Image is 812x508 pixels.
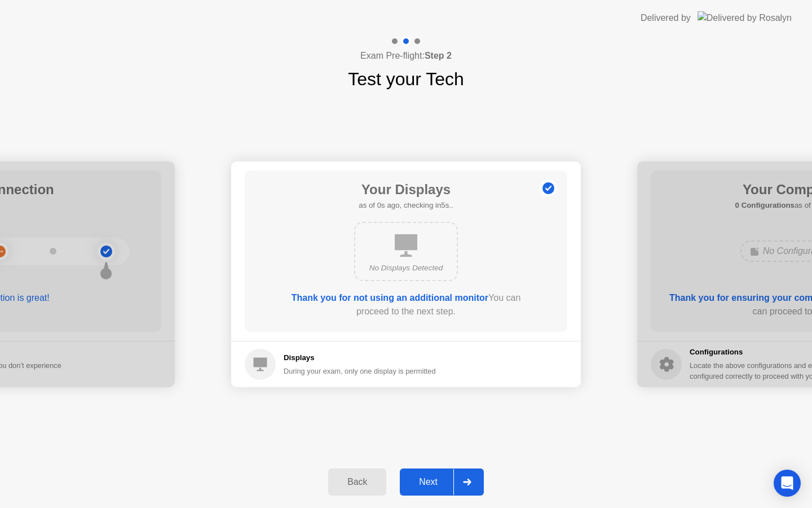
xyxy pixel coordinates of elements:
[364,262,448,274] div: No Displays Detected
[359,200,453,211] h5: as of 0s ago, checking in5s..
[400,468,484,496] button: Next
[348,65,464,93] h1: Test your Tech
[328,468,386,496] button: Back
[360,49,452,63] h4: Exam Pre-flight:
[403,477,453,487] div: Next
[332,477,383,487] div: Back
[284,366,436,376] div: During your exam, only one display is permitted
[277,291,535,318] div: You can proceed to the next step.
[292,293,488,303] b: Thank you for not using an additional monitor
[698,11,792,24] img: Delivered by Rosalyn
[774,470,801,497] div: Open Intercom Messenger
[641,11,691,25] div: Delivered by
[425,51,452,60] b: Step 2
[284,352,436,364] h5: Displays
[359,179,453,200] h1: Your Displays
